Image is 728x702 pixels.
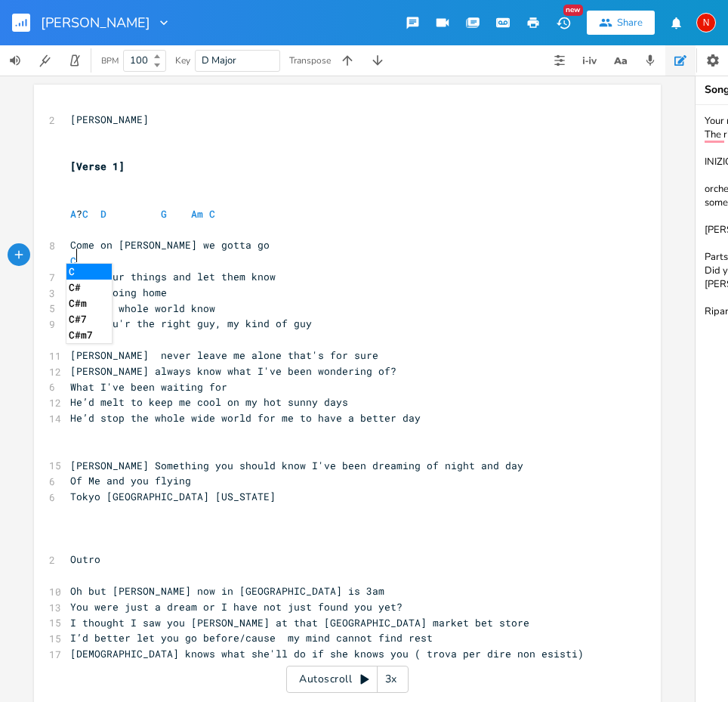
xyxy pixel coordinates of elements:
span: Tokyo [GEOGRAPHIC_DATA] [US_STATE] [70,490,276,503]
button: Share [587,11,655,35]
span: Come on [PERSON_NAME] we gotta go [70,238,270,252]
span: Let the whole world know [70,302,215,315]
li: C [66,264,112,280]
button: New [548,9,578,36]
span: A [70,207,76,221]
span: You were just a dream or I have not just found you yet? [70,600,403,614]
span: ? [70,207,215,221]
span: He’d melt to keep me cool on my hot sunny days [70,395,348,409]
span: Am [191,207,203,221]
button: N [696,5,716,40]
span: [DEMOGRAPHIC_DATA] knows what she'll do if she knows you ( trova per dire non esisti) [70,647,584,660]
span: Oh but [PERSON_NAME] now in [GEOGRAPHIC_DATA] is 3am [70,584,384,598]
li: C#m7 [66,327,112,343]
span: G [161,207,167,221]
span: I thought I saw you [PERSON_NAME] at that [GEOGRAPHIC_DATA] market bet store [70,616,529,629]
li: C#m [66,295,112,311]
span: D Major [202,54,236,67]
span: C [70,254,76,268]
span: [PERSON_NAME] Something you should know I've been dreaming of night and day [70,459,523,472]
div: Autoscroll [286,666,409,693]
span: We’re going home [70,286,167,299]
span: [PERSON_NAME] always know what I've been wondering of? [70,364,396,378]
span: Outro [70,552,100,566]
span: That you'r the right guy, my kind of guy [70,317,312,330]
span: [PERSON_NAME] [70,113,149,126]
div: BPM [101,57,119,65]
div: Transpose [289,56,331,65]
span: What I've been waiting for [70,380,227,394]
div: Share [617,16,643,29]
span: C [82,207,88,221]
div: nadaluttienrico [696,13,716,32]
span: I’d better let you go before/cause my mind cannot find rest [70,631,433,645]
div: Key [175,56,190,65]
span: He’d stop the whole wide world for me to have a better day [70,411,421,425]
li: C# [66,280,112,295]
span: [PERSON_NAME] never leave me alone that's for sure [70,348,378,362]
div: New [563,5,583,16]
span: [Verse 1] [70,159,125,173]
span: C [209,207,215,221]
div: 3x [378,666,405,693]
span: Pack your things and let them know [70,270,276,283]
span: D [100,207,106,221]
span: [PERSON_NAME] [41,16,150,29]
li: C#7 [66,311,112,327]
span: Of Me and you flying [70,474,191,487]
